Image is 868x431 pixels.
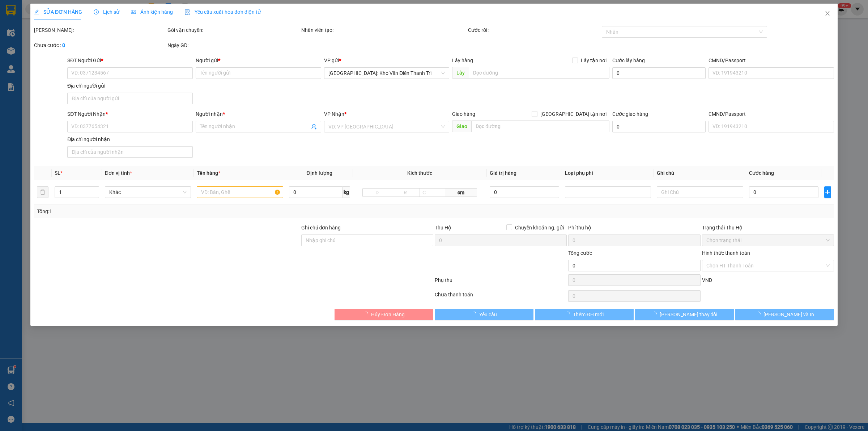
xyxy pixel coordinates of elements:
[131,9,136,14] span: picture
[196,56,321,64] div: Người gửi
[301,225,341,231] label: Ghi chú đơn hàng
[301,26,467,34] div: Nhân viên tạo:
[452,58,473,63] span: Lấy hàng
[184,9,190,15] img: icon
[131,9,173,15] span: Ảnh kiện hàng
[420,188,446,197] input: C
[407,170,432,176] span: Kích thước
[537,110,609,118] span: [GEOGRAPHIC_DATA] tận nơi
[471,121,609,132] input: Dọc đường
[660,310,718,318] span: [PERSON_NAME] thay đổi
[512,224,567,232] span: Chuyển khoản ng. gửi
[612,67,706,79] input: Cước lấy hàng
[34,26,166,34] div: [PERSON_NAME]:
[706,235,830,246] span: Chọn trạng thái
[435,225,451,231] span: Thu Hộ
[34,9,39,14] span: edit
[709,110,834,118] div: CMND/Passport
[825,189,831,195] span: plus
[67,146,193,158] input: Địa chỉ của người nhận
[109,187,187,198] span: Khác
[445,188,477,197] span: cm
[763,310,814,318] span: [PERSON_NAME] và In
[167,41,299,49] div: Ngày GD:
[568,224,700,234] div: Phí thu hộ
[468,26,600,34] div: Cước rồi :
[34,9,82,15] span: SỬA ĐƠN HÀNG
[328,68,445,79] span: Hà Nội: Kho Văn Điển Thanh Trì
[469,67,609,79] input: Dọc đường
[565,312,573,317] span: loading
[652,312,660,317] span: loading
[184,9,261,15] span: Yêu cầu xuất hóa đơn điện tử
[94,9,119,15] span: Lịch sử
[434,291,567,303] div: Chưa thanh toán
[307,170,332,176] span: Định lượng
[197,186,283,198] input: VD: Bàn, Ghế
[825,10,830,16] span: close
[34,41,166,49] div: Chưa cước :
[452,111,475,117] span: Giao hàng
[363,312,371,317] span: loading
[435,309,533,320] button: Yêu cầu
[573,310,604,318] span: Thêm ĐH mới
[362,188,391,197] input: D
[196,110,321,118] div: Người nhận
[654,166,746,180] th: Ghi chú
[167,26,299,34] div: Gói vận chuyển:
[105,170,132,176] span: Đơn vị tính
[568,250,592,256] span: Tổng cước
[197,170,220,176] span: Tên hàng
[657,186,743,198] input: Ghi Chú
[371,310,404,318] span: Hủy Đơn Hàng
[391,188,420,197] input: R
[67,93,193,104] input: Địa chỉ của người gửi
[702,277,712,283] span: VND
[709,56,834,64] div: CMND/Passport
[824,186,831,198] button: plus
[324,111,344,117] span: VP Nhận
[434,276,567,289] div: Phụ thu
[55,170,60,176] span: SL
[67,82,193,90] div: Địa chỉ người gửi
[490,170,516,176] span: Giá trị hàng
[94,9,99,14] span: clock-circle
[756,312,763,317] span: loading
[735,309,834,320] button: [PERSON_NAME] và In
[635,309,734,320] button: [PERSON_NAME] thay đổi
[67,110,193,118] div: SĐT Người Nhận
[562,166,654,180] th: Loại phụ phí
[67,56,193,64] div: SĐT Người Gửi
[301,234,433,246] input: Ghi chú đơn hàng
[452,67,469,79] span: Lấy
[471,312,479,317] span: loading
[479,310,497,318] span: Yêu cầu
[452,121,471,132] span: Giao
[702,224,834,232] div: Trạng thái Thu Hộ
[817,4,838,24] button: Close
[324,56,450,64] div: VP gửi
[311,124,317,130] span: user-add
[37,186,48,198] button: delete
[343,186,350,198] span: kg
[62,42,65,48] b: 0
[612,121,706,132] input: Cước giao hàng
[535,309,634,320] button: Thêm ĐH mới
[37,207,335,215] div: Tổng: 1
[612,111,648,117] label: Cước giao hàng
[67,135,193,143] div: Địa chỉ người nhận
[578,56,609,64] span: Lấy tận nơi
[749,170,774,176] span: Cước hàng
[702,250,750,256] label: Hình thức thanh toán
[612,58,645,63] label: Cước lấy hàng
[335,309,433,320] button: Hủy Đơn Hàng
